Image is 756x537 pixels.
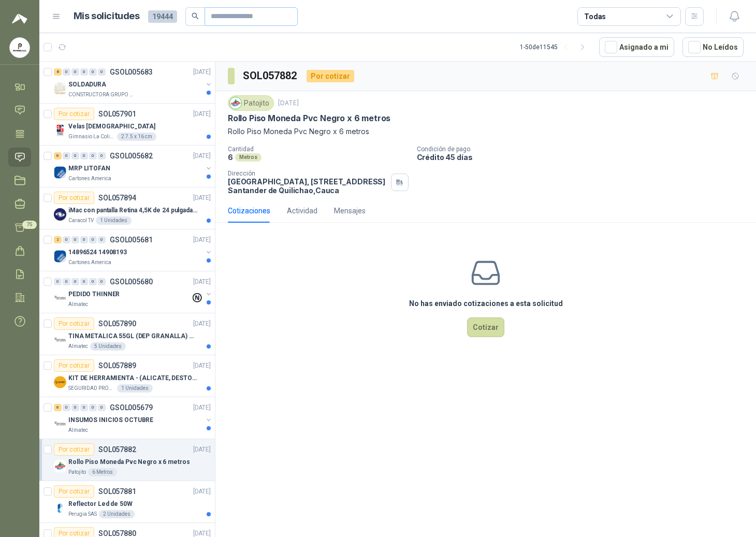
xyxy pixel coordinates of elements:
img: Company Logo [54,418,66,430]
p: Gimnasio La Colina [68,133,115,141]
a: 8 0 0 0 0 0 GSOL005683[DATE] Company LogoSOLDADURACONSTRUCTORA GRUPO FIP [54,66,213,99]
div: 0 [63,278,70,285]
p: SOL057894 [98,194,136,201]
p: CONSTRUCTORA GRUPO FIP [68,91,134,99]
div: 5 Unidades [90,342,126,351]
p: SOL057901 [98,110,136,118]
p: [DATE] [193,361,211,371]
img: Company Logo [54,334,66,346]
img: Company Logo [54,208,66,221]
p: Almatec [68,300,88,309]
p: [DATE] [193,403,211,413]
p: SOL057880 [98,530,136,537]
img: Company Logo [54,82,66,95]
div: 0 [89,236,97,243]
p: iMac con pantalla Retina 4,5K de 24 pulgadas M4 [68,206,197,215]
p: [DATE] [193,193,211,203]
p: Cartones America [68,175,111,183]
img: Company Logo [54,376,66,388]
div: 0 [54,278,62,285]
p: [DATE] [278,98,299,108]
p: Rollo Piso Moneda Pvc Negro x 6 metros [68,457,190,467]
img: Company Logo [10,38,30,57]
p: Velas [DEMOGRAPHIC_DATA] [68,122,155,132]
div: 0 [89,278,97,285]
div: Por cotizar [54,359,94,372]
h3: No has enviado cotizaciones a esta solicitud [409,298,563,309]
div: 6 [54,404,62,411]
a: Por cotizarSOL057881[DATE] Company LogoReflector Led de 50WPerugia SAS2 Unidades [39,481,215,523]
p: SOL057890 [98,320,136,327]
p: GSOL005681 [110,236,153,243]
p: [DATE] [193,109,211,119]
p: [DATE] [193,151,211,161]
img: Company Logo [54,250,66,263]
p: Rollo Piso Moneda Pvc Negro x 6 metros [228,126,744,137]
p: SOL057881 [98,488,136,495]
p: Patojito [68,468,86,476]
p: SOL057882 [98,446,136,453]
div: 0 [89,152,97,159]
div: 0 [98,278,106,285]
p: KIT DE HERRAMIENTA - (ALICATE, DESTORNILLADOR,LLAVE DE EXPANSION, CRUCETA,LLAVE FIJA) [68,373,197,383]
p: Caracol TV [68,216,94,225]
div: 1 Unidades [117,384,153,393]
div: Mensajes [334,205,366,216]
p: 14896524 14908193 [68,248,127,257]
p: SOLDADURA [68,80,106,90]
p: MRP LITOFAN [68,164,110,173]
div: 0 [71,152,79,159]
div: 0 [98,236,106,243]
p: [DATE] [193,67,211,77]
p: GSOL005682 [110,152,153,159]
div: 0 [89,68,97,76]
div: 1 Unidades [96,216,132,225]
div: Por cotizar [54,192,94,204]
img: Company Logo [54,502,66,514]
div: 6 Metros [88,468,117,476]
p: [DATE] [193,235,211,245]
div: 0 [71,68,79,76]
div: Todas [584,11,606,22]
p: Almatec [68,426,88,434]
p: GSOL005679 [110,404,153,411]
div: 2 Unidades [99,510,135,518]
div: 0 [80,404,88,411]
div: 0 [98,68,106,76]
p: Perugia SAS [68,510,97,518]
div: 0 [98,152,106,159]
div: Por cotizar [54,108,94,120]
div: 2 [54,236,62,243]
span: 19444 [148,10,177,23]
div: 0 [80,236,88,243]
p: Rollo Piso Moneda Pvc Negro x 6 metros [228,113,390,124]
button: Cotizar [467,317,504,337]
div: Por cotizar [307,70,354,82]
h3: SOL057882 [243,68,298,84]
p: Cartones America [68,258,111,267]
img: Company Logo [54,166,66,179]
button: Asignado a mi [599,37,674,57]
div: 0 [63,236,70,243]
div: 0 [71,278,79,285]
p: [GEOGRAPHIC_DATA], [STREET_ADDRESS] Santander de Quilichao , Cauca [228,177,387,195]
div: 8 [54,68,62,76]
button: No Leídos [682,37,744,57]
p: [DATE] [193,445,211,455]
div: 0 [63,68,70,76]
a: 6 0 0 0 0 0 GSOL005682[DATE] Company LogoMRP LITOFANCartones America [54,150,213,183]
a: 75 [8,218,31,237]
div: 0 [80,68,88,76]
div: 6 [54,152,62,159]
span: 75 [22,221,37,229]
div: 0 [63,404,70,411]
p: Crédito 45 días [417,153,752,162]
img: Company Logo [54,292,66,304]
div: Actividad [287,205,317,216]
p: 6 [228,153,233,162]
div: 1 - 50 de 11545 [520,39,591,55]
p: [DATE] [193,487,211,497]
a: 6 0 0 0 0 0 GSOL005679[DATE] Company LogoINSUMOS INICIOS OCTUBREAlmatec [54,401,213,434]
div: 0 [71,404,79,411]
div: Cotizaciones [228,205,270,216]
